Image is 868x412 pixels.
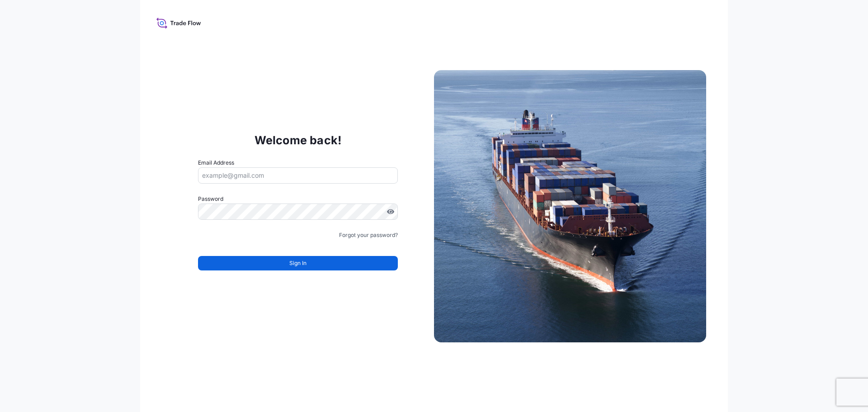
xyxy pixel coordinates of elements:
[387,208,394,215] button: Show password
[198,167,398,184] input: example@gmail.com
[339,231,398,240] a: Forgot your password?
[198,158,234,167] label: Email Address
[434,70,706,342] img: Ship illustration
[255,133,342,147] p: Welcome back!
[198,194,398,204] label: Password
[289,259,307,268] span: Sign In
[198,256,398,270] button: Sign In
